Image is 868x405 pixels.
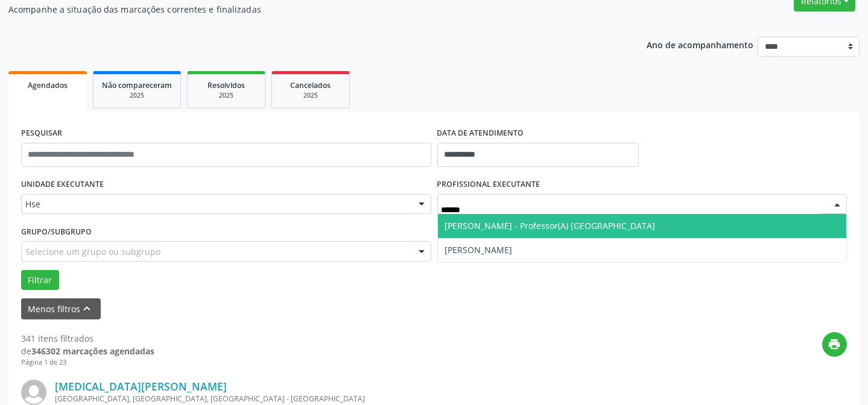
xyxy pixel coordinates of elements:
[21,357,154,368] div: Página 1 de 23
[828,337,841,351] i: print
[822,332,847,357] button: print
[8,3,604,16] p: Acompanhe a situação das marcações correntes e finalizadas
[21,222,92,241] label: Grupo/Subgrupo
[25,198,407,210] span: Hse
[21,175,104,194] label: UNIDADE EXECUTANTE
[196,91,256,100] div: 2025
[81,302,94,315] i: keyboard_arrow_up
[21,124,62,143] label: PESQUISAR
[21,345,154,357] div: de
[207,80,245,90] span: Resolvidos
[21,380,46,405] img: img
[55,380,227,393] a: [MEDICAL_DATA][PERSON_NAME]
[280,91,341,100] div: 2025
[21,298,101,319] button: Menos filtroskeyboard_arrow_up
[55,394,666,404] div: [GEOGRAPHIC_DATA], [GEOGRAPHIC_DATA], [GEOGRAPHIC_DATA] - [GEOGRAPHIC_DATA]
[445,244,513,256] span: [PERSON_NAME]
[21,332,154,345] div: 341 itens filtrados
[31,345,154,357] strong: 346302 marcações agendadas
[28,80,68,90] span: Agendados
[25,245,160,258] span: Selecione um grupo ou subgrupo
[647,37,753,52] p: Ano de acompanhamento
[437,124,524,143] label: DATA DE ATENDIMENTO
[102,80,172,90] span: Não compareceram
[291,80,331,90] span: Cancelados
[102,91,172,100] div: 2025
[445,220,656,231] span: [PERSON_NAME] - Professor(A) [GEOGRAPHIC_DATA]
[21,270,59,290] button: Filtrar
[437,175,540,194] label: PROFISSIONAL EXECUTANTE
